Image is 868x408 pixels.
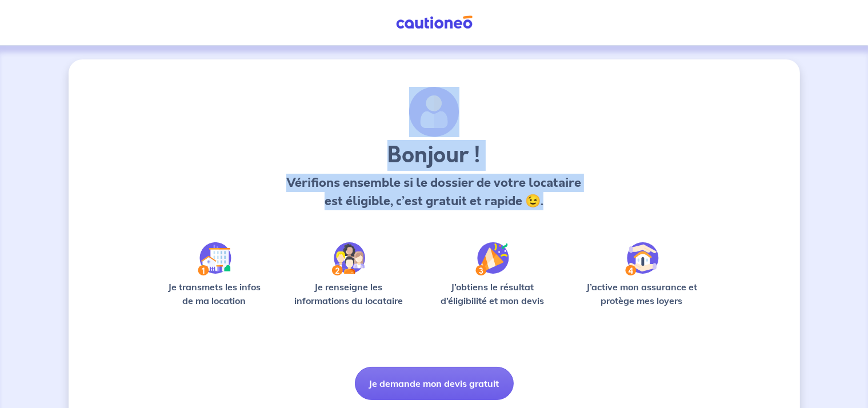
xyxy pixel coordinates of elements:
h3: Bonjour ! [283,142,585,169]
img: /static/f3e743aab9439237c3e2196e4328bba9/Step-3.svg [475,242,509,275]
img: /static/bfff1cf634d835d9112899e6a3df1a5d/Step-4.svg [625,242,659,275]
img: archivate [409,87,459,137]
p: Je renseigne les informations du locataire [287,280,410,307]
img: /static/c0a346edaed446bb123850d2d04ad552/Step-2.svg [332,242,365,275]
p: J’active mon assurance et protège mes loyers [575,280,709,307]
p: Je transmets les infos de ma location [160,280,269,307]
img: /static/90a569abe86eec82015bcaae536bd8e6/Step-1.svg [198,242,231,275]
p: J’obtiens le résultat d’éligibilité et mon devis [428,280,557,307]
button: Je demande mon devis gratuit [355,367,514,400]
p: Vérifions ensemble si le dossier de votre locataire est éligible, c’est gratuit et rapide 😉. [283,174,585,210]
img: Cautioneo [391,15,477,30]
